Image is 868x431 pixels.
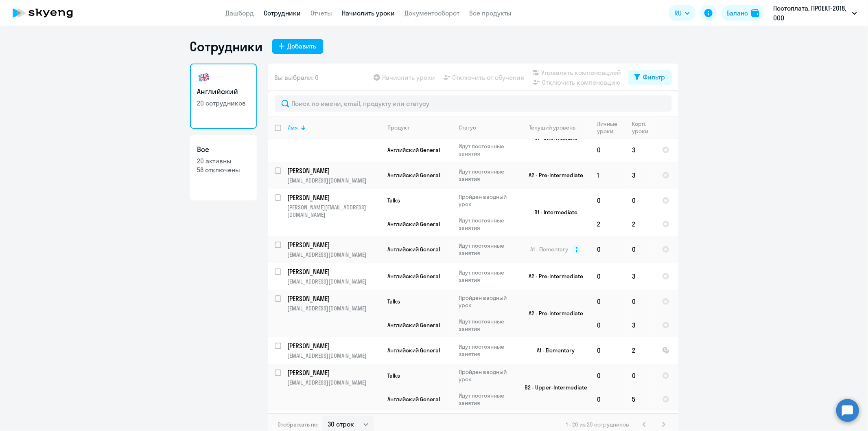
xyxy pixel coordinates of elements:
span: Английский General [388,321,440,329]
h3: Все [197,144,249,155]
span: RU [674,8,682,18]
td: 0 [626,236,656,263]
h1: Сотрудники [190,38,262,55]
p: Идут постоянные занятия [459,143,515,157]
a: Начислить уроки [342,9,395,17]
button: Постоплата, ПРОЕКТ-2018, ООО [769,3,861,23]
span: Английский General [388,146,440,154]
td: 0 [591,337,626,364]
span: 1 - 20 из 20 сотрудников [566,421,630,428]
td: 3 [626,162,656,189]
span: Talks [388,298,400,305]
a: [PERSON_NAME] [288,341,381,350]
p: [PERSON_NAME] [288,368,380,377]
div: Корп. уроки [632,120,655,135]
a: Все продукты [470,9,512,17]
span: Talks [388,372,400,379]
span: Английский General [388,246,440,253]
p: Идут постоянные занятия [459,392,515,407]
img: balance [751,9,759,17]
a: [PERSON_NAME] [288,240,381,249]
p: [PERSON_NAME] [288,294,380,303]
span: Вы выбрали: 0 [275,73,319,82]
td: 1 [591,162,626,189]
td: 0 [591,236,626,263]
td: B1 - Intermediate [515,189,591,236]
div: Имя [288,124,298,131]
p: [PERSON_NAME][EMAIL_ADDRESS][DOMAIN_NAME] [288,204,381,218]
p: 58 отключены [197,165,249,174]
span: Английский General [388,347,440,354]
a: [PERSON_NAME] [288,166,381,175]
div: Баланс [726,8,748,18]
div: Личные уроки [597,120,625,135]
p: [PERSON_NAME] [288,267,380,276]
td: 0 [626,290,656,313]
span: Английский General [388,396,440,403]
td: 0 [626,189,656,212]
a: [PERSON_NAME] [288,294,381,303]
div: Текущий уровень [529,124,575,131]
a: Документооборот [405,9,460,17]
p: [EMAIL_ADDRESS][DOMAIN_NAME] [288,278,381,285]
a: [PERSON_NAME] [288,368,381,377]
p: 20 сотрудников [197,99,249,108]
td: A2 - Pre-Intermediate [515,162,591,189]
a: Все20 активны58 отключены [190,135,257,200]
td: A2 - Pre-Intermediate [515,290,591,337]
td: A2 - Pre-Intermediate [515,263,591,290]
p: [EMAIL_ADDRESS][DOMAIN_NAME] [288,352,381,359]
td: 2 [591,212,626,236]
input: Поиск по имени, email, продукту или статусу [275,95,672,112]
td: 2 [626,337,656,364]
p: Идут постоянные занятия [459,269,515,284]
td: 0 [591,387,626,411]
td: 3 [626,138,656,162]
a: Дашборд [226,9,254,17]
span: Talks [388,197,400,204]
p: Идут постоянные занятия [459,318,515,332]
button: Добавить [272,39,323,54]
div: Добавить [288,41,317,51]
div: Фильтр [643,72,665,82]
h3: Английский [197,86,249,97]
p: Идут постоянные занятия [459,217,515,231]
td: 0 [591,263,626,290]
span: Английский General [388,220,440,228]
td: 0 [626,364,656,387]
button: Фильтр [628,70,672,85]
p: Пройден вводный урок [459,294,515,309]
td: 5 [626,387,656,411]
td: A1 - Elementary [515,337,591,364]
td: 0 [591,138,626,162]
span: Английский General [388,273,440,280]
p: Идут постоянные занятия [459,242,515,257]
button: RU [669,5,695,21]
a: [PERSON_NAME] [288,193,381,202]
td: B2 - Upper-Intermediate [515,364,591,411]
td: 0 [591,189,626,212]
a: [PERSON_NAME] [288,267,381,276]
p: [EMAIL_ADDRESS][DOMAIN_NAME] [288,379,381,386]
button: Балансbalance [722,5,764,21]
div: Статус [459,124,477,131]
p: Пройден вводный урок [459,368,515,383]
td: 0 [591,290,626,313]
div: Продукт [388,124,410,131]
td: 3 [626,313,656,337]
p: [EMAIL_ADDRESS][DOMAIN_NAME] [288,177,381,184]
td: 3 [626,263,656,290]
span: Отображать по: [278,421,319,428]
p: [PERSON_NAME] [288,341,380,350]
td: 2 [626,212,656,236]
td: 0 [591,364,626,387]
a: Отчеты [311,9,332,17]
p: [PERSON_NAME] [288,240,380,249]
p: [EMAIL_ADDRESS][DOMAIN_NAME] [288,251,381,258]
p: Идут постоянные занятия [459,168,515,183]
p: Постоплата, ПРОЕКТ-2018, ООО [773,3,849,23]
p: [PERSON_NAME] [288,166,380,175]
span: A1 - Elementary [531,246,568,253]
p: Пройден вводный урок [459,193,515,208]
